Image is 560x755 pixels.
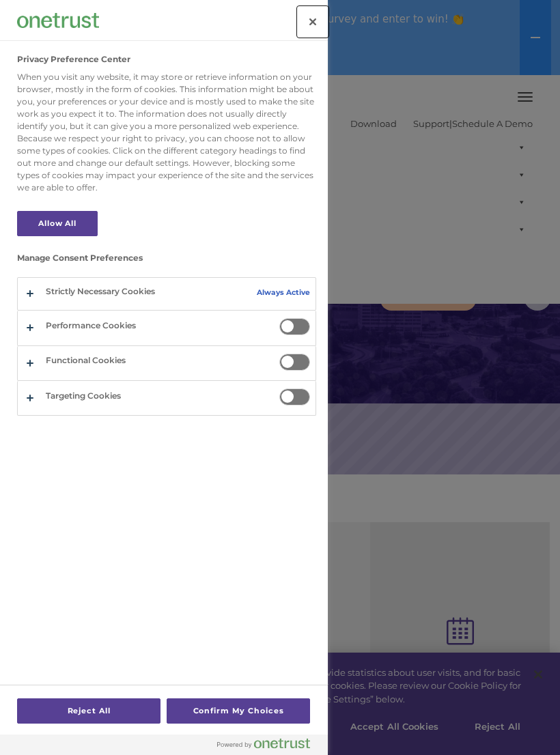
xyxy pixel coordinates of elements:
a: Powered by OneTrust Opens in a new Tab [217,738,321,755]
img: Powered by OneTrust Opens in a new Tab [217,738,310,749]
button: Confirm My Choices [167,698,310,724]
button: Reject All [17,698,160,724]
div: When you visit any website, it may store or retrieve information on your browser, mostly in the f... [17,71,316,194]
h2: Privacy Preference Center [17,55,130,64]
img: Company Logo [17,13,99,27]
button: Allow All [17,211,98,236]
h3: Manage Consent Preferences [17,253,316,270]
div: Company Logo [17,7,99,34]
button: Close [298,7,328,37]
